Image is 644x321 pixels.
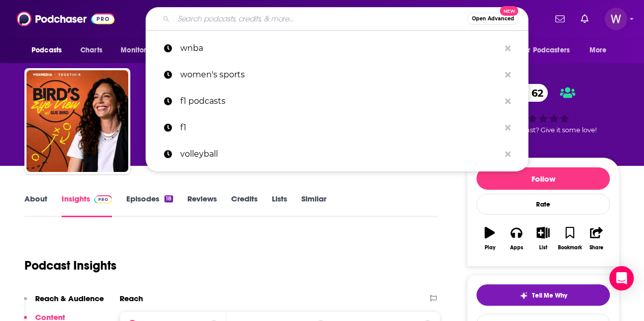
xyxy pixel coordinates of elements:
a: 62 [511,84,548,102]
h1: Podcast Insights [24,258,117,273]
a: wnba [146,35,528,62]
span: Good podcast? Give it some love! [490,126,597,134]
p: wnba [180,35,500,62]
a: Similar [301,194,326,217]
div: 18 [164,195,173,202]
button: Reach & Audience [24,294,104,312]
button: open menu [582,41,620,60]
span: New [500,6,518,16]
input: Search podcasts, credits, & more... [174,11,467,27]
button: Share [583,220,610,257]
div: Bookmark [558,245,582,251]
span: Monitoring [121,43,157,57]
button: open menu [514,41,584,60]
img: Podchaser - Follow, Share and Rate Podcasts [17,9,115,28]
button: Follow [477,167,610,190]
span: 62 [521,84,548,102]
a: f1 podcasts [146,88,528,114]
span: Tell Me Why [532,291,567,300]
button: Apps [503,220,529,257]
p: f1 [180,114,500,141]
a: Show notifications dropdown [551,10,569,27]
p: f1 podcasts [180,88,500,114]
button: Play [477,220,503,257]
a: Charts [74,41,108,60]
button: List [530,220,556,257]
span: Open Advanced [472,16,514,21]
img: User Profile [605,8,627,30]
button: tell me why sparkleTell Me Why [477,284,610,306]
img: Podchaser Pro [94,195,112,203]
div: Play [485,245,495,251]
a: f1 [146,114,528,141]
button: Show profile menu [605,8,627,30]
p: volleyball [180,141,500,167]
div: Open Intercom Messenger [609,266,634,290]
button: Open AdvancedNew [467,13,519,25]
div: Share [590,245,603,251]
img: tell me why sparkle [520,291,528,300]
h2: Reach [120,294,143,303]
button: Bookmark [556,220,583,257]
span: For Podcasters [521,43,570,57]
a: InsightsPodchaser Pro [62,194,112,217]
a: women's sports [146,62,528,88]
div: 62Good podcast? Give it some love! [467,77,620,140]
a: Credits [231,194,258,217]
div: Search podcasts, credits, & more... [146,7,528,31]
button: open menu [114,41,170,60]
p: women's sports [180,62,500,88]
div: Apps [510,245,523,251]
span: Logged in as williammwhite [605,8,627,30]
p: Reach & Audience [35,294,104,303]
div: Rate [477,194,610,215]
span: Charts [80,43,102,57]
div: List [539,245,547,251]
a: About [24,194,47,217]
span: More [590,43,607,57]
a: Lists [272,194,287,217]
a: volleyball [146,141,528,167]
a: Reviews [187,194,217,217]
a: Episodes18 [126,194,173,217]
span: Podcasts [32,43,62,57]
img: Bird's Eye View with Sue Bird [26,70,128,172]
button: open menu [24,41,75,60]
a: Show notifications dropdown [577,10,593,27]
